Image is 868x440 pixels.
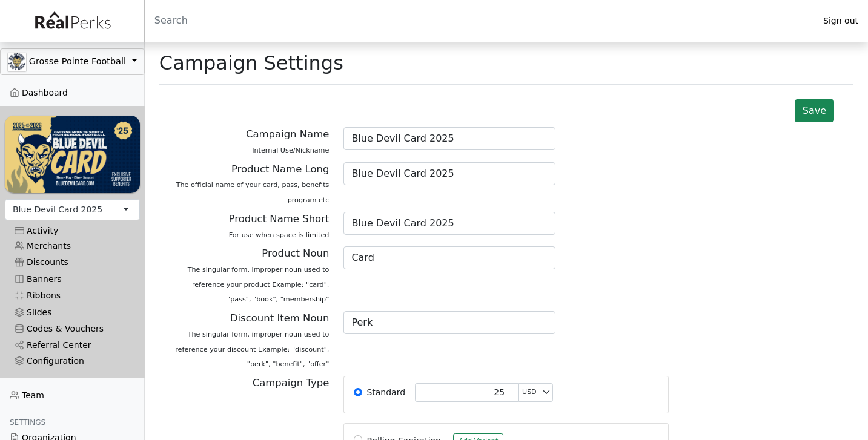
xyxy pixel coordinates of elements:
label: Discount Item Noun [174,311,330,371]
a: Sign out [813,13,868,29]
img: GAa1zriJJmkmu1qRtUwg8x1nQwzlKm3DoqW9UgYl.jpg [8,53,26,71]
button: Save [795,99,834,122]
span: Settings [10,418,45,427]
label: Standard [366,383,563,402]
a: Banners [5,271,140,287]
span: The official name of your card, pass, benefits program etc [176,181,330,204]
label: Campaign Type [253,376,330,391]
a: Discounts [5,254,140,271]
span: The singular form, improper noun used to reference your product Example: "card", "pass", "book", ... [188,266,330,303]
select: Standard [518,383,553,402]
a: Codes & Vouchers [5,321,140,337]
h1: Campaign Settings [159,51,343,74]
div: Configuration [15,356,130,366]
label: Product Noun [174,246,330,306]
span: The singular form, improper noun used to reference your discount Example: "discount", "perk", "be... [175,330,329,368]
div: Activity [15,226,130,236]
input: Search [145,6,813,35]
div: Blue Devil Card 2025 [13,203,102,216]
label: Product Name Long [174,162,330,207]
label: Product Name Short [229,212,330,241]
input: Standard [415,383,519,402]
img: real_perks_logo-01.svg [28,7,116,34]
a: Referral Center [5,337,140,353]
a: Ribbons [5,287,140,304]
label: Campaign Name [246,127,329,157]
a: Merchants [5,238,140,254]
a: Slides [5,304,140,320]
span: Internal Use/Nickname [252,146,329,154]
span: For use when space is limited [229,231,330,239]
img: WvZzOez5OCqmO91hHZfJL7W2tJ07LbGMjwPPNJwI.png [5,116,140,192]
